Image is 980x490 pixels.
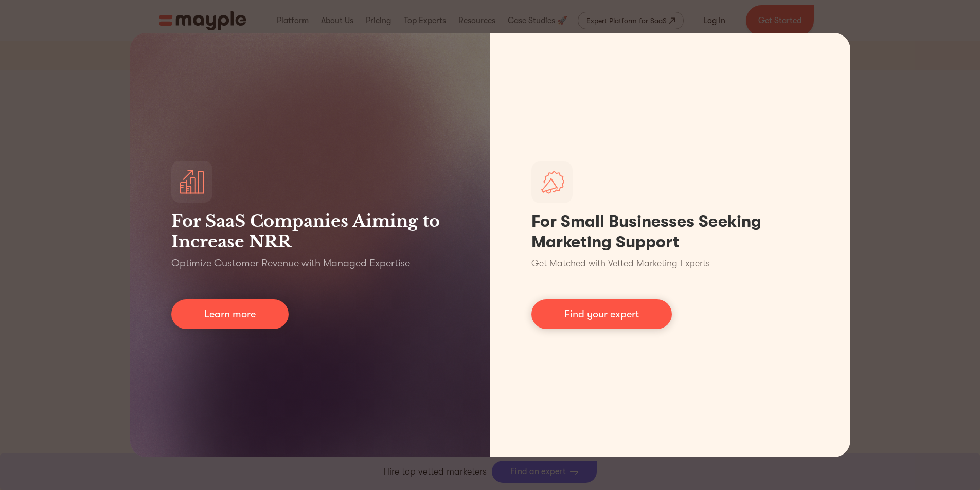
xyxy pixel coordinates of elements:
[171,256,410,270] p: Optimize Customer Revenue with Managed Expertise
[531,299,672,329] a: Find your expert
[531,211,809,252] h1: For Small Businesses Seeking Marketing Support
[171,211,449,252] h3: For SaaS Companies Aiming to Increase NRR
[171,299,289,329] a: Learn more
[531,257,710,270] p: Get Matched with Vetted Marketing Experts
